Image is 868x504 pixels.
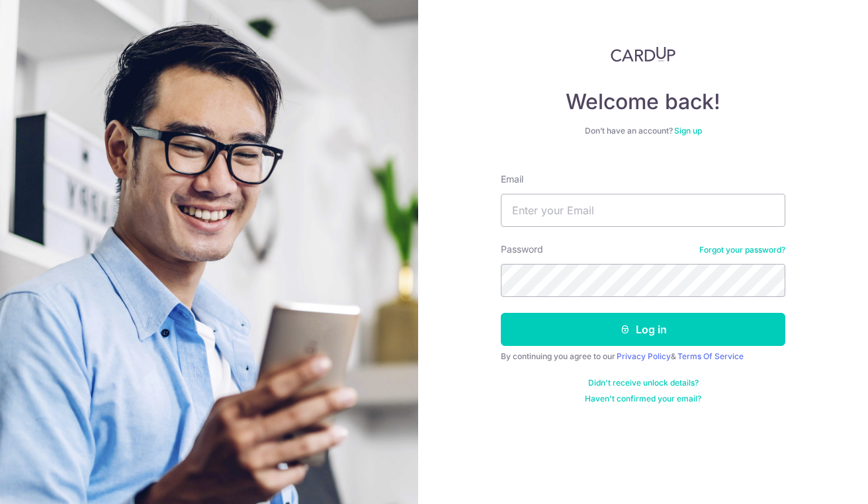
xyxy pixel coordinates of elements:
a: Haven't confirmed your email? [585,394,701,404]
label: Email [501,173,523,186]
img: CardUp Logo [611,46,675,62]
a: Sign up [674,126,702,136]
div: By continuing you agree to our & [501,351,785,362]
div: Don’t have an account? [501,126,785,136]
a: Didn't receive unlock details? [588,378,699,388]
label: Password [501,243,543,256]
button: Log in [501,313,785,346]
a: Terms Of Service [677,351,744,361]
input: Enter your Email [501,194,785,227]
h4: Welcome back! [501,89,785,115]
a: Forgot your password? [699,245,785,255]
a: Privacy Policy [617,351,671,361]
